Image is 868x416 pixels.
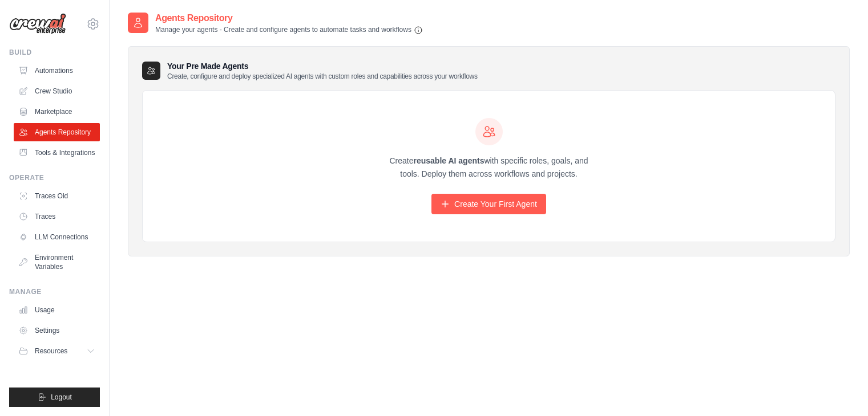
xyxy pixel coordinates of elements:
[9,388,100,407] button: Logout
[167,72,478,81] p: Create, configure and deploy specialized AI agents with custom roles and capabilities across your...
[155,11,423,25] h2: Agents Repository
[9,13,66,35] img: Logo
[14,123,100,141] a: Agents Repository
[380,154,599,181] p: Create with specific roles, goals, and tools. Deploy them across workflows and projects.
[9,173,100,182] div: Operate
[9,287,100,296] div: Manage
[167,60,478,81] h3: Your Pre Made Agents
[14,187,100,205] a: Traces Old
[9,48,100,57] div: Build
[14,342,100,360] button: Resources
[14,207,100,226] a: Traces
[155,25,423,35] p: Manage your agents - Create and configure agents to automate tasks and workflows
[14,82,100,100] a: Crew Studio
[413,156,484,165] strong: reusable AI agents
[14,301,100,319] a: Usage
[14,144,100,162] a: Tools & Integrations
[14,321,100,340] a: Settings
[14,103,100,121] a: Marketplace
[431,194,546,214] a: Create Your First Agent
[14,248,100,276] a: Environment Variables
[14,228,100,246] a: LLM Connections
[14,62,100,80] a: Automations
[51,393,72,402] span: Logout
[35,346,67,356] span: Resources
